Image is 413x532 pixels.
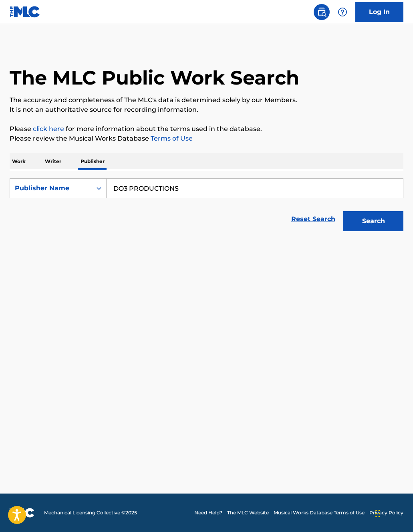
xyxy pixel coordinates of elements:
iframe: Chat Widget [373,494,413,532]
p: Writer [42,153,64,170]
img: search [317,7,326,17]
p: The accuracy and completeness of The MLC's data is determined solely by our Members. [10,95,403,105]
img: logo [10,508,34,518]
a: Public Search [314,4,330,20]
button: Search [343,211,403,231]
p: Please for more information about the terms used in the database. [10,124,403,134]
p: It is not an authoritative source for recording information. [10,105,403,115]
p: Publisher [78,153,107,170]
a: Musical Works Database Terms of Use [274,509,365,516]
a: Need Help? [194,509,222,516]
span: Mechanical Licensing Collective © 2025 [44,509,137,516]
h1: The MLC Public Work Search [10,66,299,90]
a: Log In [355,2,403,22]
p: Work [10,153,28,170]
p: Please review the Musical Works Database [10,134,403,143]
a: Terms of Use [149,135,193,142]
form: Search Form [10,178,403,235]
a: Privacy Policy [369,509,403,516]
div: Publisher Name [15,183,87,193]
a: The MLC Website [227,509,269,516]
div: Drag [375,502,380,526]
a: click here [33,125,64,133]
img: help [338,7,347,17]
img: MLC Logo [10,6,40,18]
a: Reset Search [287,210,339,228]
div: Help [334,4,351,20]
